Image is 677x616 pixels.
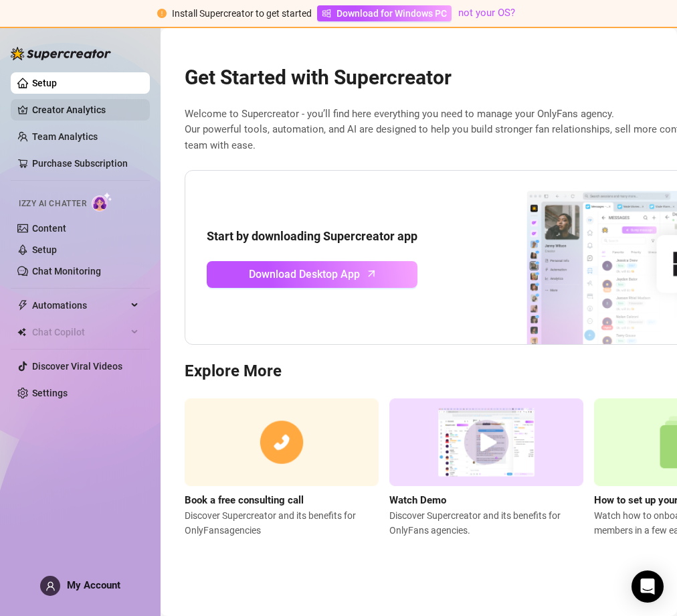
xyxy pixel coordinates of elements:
[632,570,664,603] div: Open Intercom Messenger
[32,244,57,255] a: Setup
[32,223,66,234] a: Content
[32,266,101,277] a: Chat Monitoring
[389,398,583,538] a: Watch DemoDiscover Supercreator and its benefits for OnlyFans agencies.
[32,99,139,121] a: Creator Analytics
[207,229,417,243] strong: Start by downloading Supercreator app
[45,581,56,591] span: user
[364,266,379,281] span: arrow-up
[11,47,111,60] img: logo-BBDzfeDw.svg
[389,494,446,506] strong: Watch Demo
[32,78,57,88] a: Setup
[32,321,127,343] span: Chat Copilot
[157,9,167,18] span: exclamation-circle
[207,261,417,288] a: Download Desktop Apparrow-up
[458,7,515,19] a: not your OS?
[185,398,379,538] a: Book a free consulting callDiscover Supercreator and its benefits for OnlyFansagencies
[32,131,98,142] a: Team Analytics
[389,398,583,486] img: supercreator demo
[185,398,379,486] img: consulting call
[172,8,312,19] span: Install Supercreator to get started
[32,388,68,398] a: Settings
[322,9,331,18] span: windows
[17,327,26,337] img: Chat Copilot
[92,192,112,212] img: AI Chatter
[249,266,360,283] span: Download Desktop App
[185,494,304,506] strong: Book a free consulting call
[32,295,127,316] span: Automations
[19,198,86,210] span: Izzy AI Chatter
[17,300,28,311] span: thunderbolt
[67,579,120,591] span: My Account
[317,5,452,21] a: Download for Windows PC
[32,361,122,372] a: Discover Viral Videos
[389,508,583,538] span: Discover Supercreator and its benefits for OnlyFans agencies.
[32,158,128,169] a: Purchase Subscription
[336,6,447,21] span: Download for Windows PC
[185,508,379,538] span: Discover Supercreator and its benefits for OnlyFans agencies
